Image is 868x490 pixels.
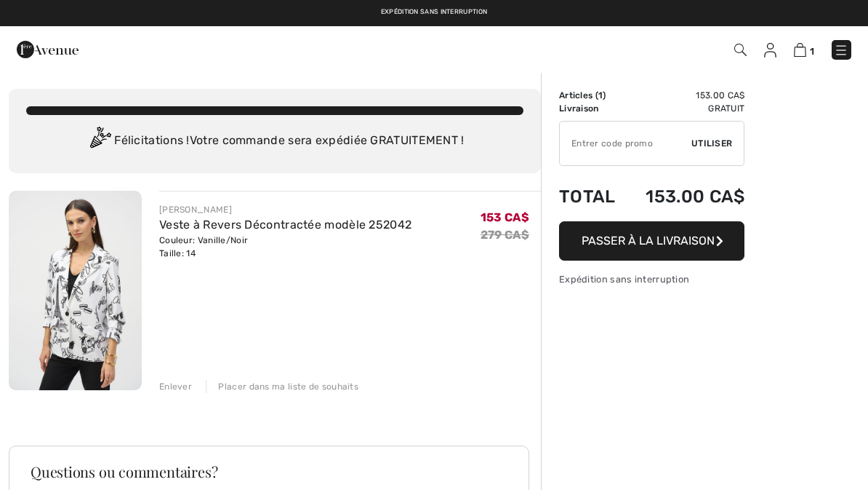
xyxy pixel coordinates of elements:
span: 1 [810,46,814,57]
img: Menu [834,43,848,58]
h3: Questions ou commentaires? [31,465,507,479]
img: Mes infos [764,43,776,58]
a: 1 [794,41,814,58]
td: Articles ( ) [559,89,627,102]
span: 153 CA$ [481,210,529,224]
td: Livraison [559,102,627,115]
img: Congratulation2.svg [85,127,114,156]
span: Passer à la livraison [582,234,715,248]
button: Passer à la livraison [559,221,744,261]
td: Total [559,172,627,221]
a: 1ère Avenue [17,42,79,55]
span: Utiliser [691,137,732,150]
div: Enlever [159,380,192,393]
a: Veste à Revers Décontractée modèle 252042 [159,218,411,232]
td: Gratuit [627,102,745,115]
td: 153.00 CA$ [627,89,745,102]
div: Couleur: Vanille/Noir Taille: 14 [159,234,411,260]
div: Félicitations ! Votre commande sera expédiée GRATUITEMENT ! [26,127,523,156]
div: Expédition sans interruption [559,272,744,286]
img: Panier d'achat [794,43,806,57]
div: [PERSON_NAME] [159,203,411,216]
img: 1ère Avenue [17,35,79,64]
img: Recherche [734,44,747,56]
img: Veste à Revers Décontractée modèle 252042 [9,191,142,390]
s: 279 CA$ [481,228,529,242]
input: Code promo [560,122,691,165]
span: 1 [598,90,603,100]
td: 153.00 CA$ [627,172,745,221]
div: Placer dans ma liste de souhaits [206,380,358,393]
